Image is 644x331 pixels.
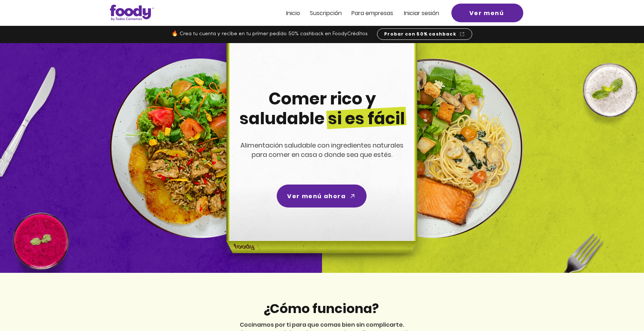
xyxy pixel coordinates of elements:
[110,5,154,21] img: Logo_Foody V2.0.0 (3).png
[404,10,439,16] a: Iniciar sesión
[240,321,404,329] span: Cocinamos por ti para que comas bien sin complicarte.
[602,289,637,324] iframe: Messagebird Livechat Widget
[277,185,367,208] a: Ver menú ahora
[404,9,439,17] span: Iniciar sesión
[286,10,300,16] a: Inicio
[351,9,358,17] span: Pa
[451,4,523,22] a: Ver menú
[263,299,379,318] span: ¿Cómo funciona?
[286,9,300,17] span: Inicio
[310,10,342,16] a: Suscripción
[240,141,404,159] span: Alimentación saludable con ingredientes naturales para comer en casa o donde sea que estés.
[377,28,472,40] a: Probar con 50% cashback
[110,59,290,238] img: left-dish-compress.png
[239,87,405,130] span: Comer rico y saludable si es fácil
[469,9,504,18] span: Ver menú
[358,9,393,17] span: ra empresas
[287,192,346,201] span: Ver menú ahora
[310,9,342,17] span: Suscripción
[384,31,456,37] span: Probar con 50% cashback
[351,10,393,16] a: Para empresas
[171,31,368,37] span: 🔥 Crea tu cuenta y recibe en tu primer pedido 50% cashback en FoodyCréditos
[206,43,435,273] img: headline-center-compress.png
